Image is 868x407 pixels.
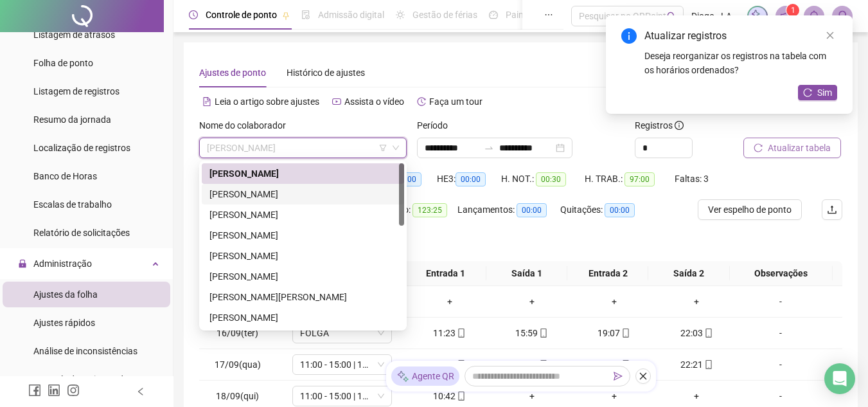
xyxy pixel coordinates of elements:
[202,307,404,328] div: GABRIEL NICOLAS TELES MOURÃO
[644,49,837,77] div: Deseja reorganizar os registros na tabela com os horários ordenados?
[215,96,319,107] span: Leia o artigo sobre ajustes
[635,118,684,132] span: Registros
[209,249,396,263] div: [PERSON_NAME]
[202,287,404,307] div: FELIPE W.RAMOS BASTOS
[743,294,819,309] div: -
[506,10,556,20] span: Painel do DP
[33,86,120,96] span: Listagem de registros
[215,359,261,370] span: 17/09(qua)
[396,370,409,383] img: sparkle-icon.fc2bf0ac1784a2077858766a79e2daf3.svg
[457,203,560,217] div: Lançamentos:
[199,66,266,80] div: Ajustes de ponto
[743,389,819,403] div: -
[300,323,384,343] span: FOLGA
[691,9,740,23] span: Diogo - LA TERRASSE
[300,355,384,374] span: 11:00 - 15:00 | 18:00 - 23:00
[496,326,568,340] div: 15:59
[621,28,637,44] span: info-circle
[743,138,841,158] button: Atualizar tabela
[33,30,115,40] span: Listagem de atrasos
[660,389,732,403] div: +
[405,261,486,286] th: Entrada 1
[202,246,404,266] div: DENILTON NASCIMENTO LOPES
[456,329,466,338] span: mobile
[414,294,486,309] div: +
[414,357,486,372] div: 10:38
[484,143,494,153] span: swap-right
[496,357,568,372] div: 15:59
[489,10,498,19] span: dashboard
[750,9,765,23] img: sparkle-icon.fc2bf0ac1784a2077858766a79e2daf3.svg
[675,121,684,130] span: info-circle
[496,294,568,309] div: +
[33,114,111,125] span: Resumo da jornada
[501,172,585,186] div: H. NOT.:
[735,266,828,280] span: Observações
[18,259,27,268] span: lock
[332,97,341,106] span: youtube
[377,361,385,368] span: down
[344,96,404,107] span: Assista o vídeo
[803,88,812,97] span: reload
[660,326,732,340] div: 22:03
[808,10,820,22] span: bell
[209,290,396,304] div: [PERSON_NAME][PERSON_NAME]
[412,203,447,217] span: 123:25
[620,329,630,338] span: mobile
[414,326,486,340] div: 11:23
[660,357,732,372] div: 22:21
[648,261,729,286] th: Saída 2
[754,143,763,152] span: reload
[826,31,835,40] span: close
[379,144,387,152] span: filter
[660,294,732,309] div: +
[644,28,837,44] div: Atualizar registros
[538,329,548,338] span: mobile
[202,204,404,225] div: BRUNA EVELLYN DA SILVA ALMEIDA
[202,163,404,184] div: ANDREIA VIEIRA DE AGUIAR
[578,389,650,403] div: +
[209,228,396,242] div: [PERSON_NAME]
[486,261,567,286] th: Saída 1
[417,118,456,132] label: Período
[33,346,137,356] span: Análise de inconsistências
[768,141,831,155] span: Atualizar tabela
[437,172,501,186] div: HE 3:
[301,10,310,19] span: file-done
[33,171,97,181] span: Banco de Horas
[209,311,396,325] div: [PERSON_NAME]
[578,294,650,309] div: +
[28,384,41,397] span: facebook
[209,208,396,222] div: [PERSON_NAME]
[202,266,404,287] div: DJALMA PEREIRA DOS SANTOS
[202,184,404,204] div: ANTONIO FABIO CUNHA PERES
[798,85,837,100] button: Sim
[199,118,294,132] label: Nome do colaborador
[209,187,396,201] div: [PERSON_NAME]
[456,360,466,369] span: mobile
[698,199,802,220] button: Ver espelho de ponto
[833,6,852,26] img: 77891
[33,318,95,328] span: Ajustes rápidos
[282,12,290,19] span: pushpin
[496,389,568,403] div: +
[675,174,709,184] span: Faltas: 3
[585,172,675,186] div: H. TRAB.:
[136,387,145,396] span: left
[620,360,630,369] span: mobile
[780,10,792,22] span: notification
[33,143,130,153] span: Localização de registros
[206,10,277,20] span: Controle de ponto
[743,357,819,372] div: -
[33,374,154,384] span: Controle de registros de ponto
[703,360,713,369] span: mobile
[209,167,396,181] div: [PERSON_NAME]
[417,97,426,106] span: history
[33,199,112,210] span: Escalas de trabalho
[605,203,635,217] span: 00:00
[377,329,385,337] span: down
[300,386,384,406] span: 11:00 - 15:00 | 18:00 - 23:00
[429,96,483,107] span: Faça um tour
[817,86,832,100] span: Sim
[823,28,837,42] a: Close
